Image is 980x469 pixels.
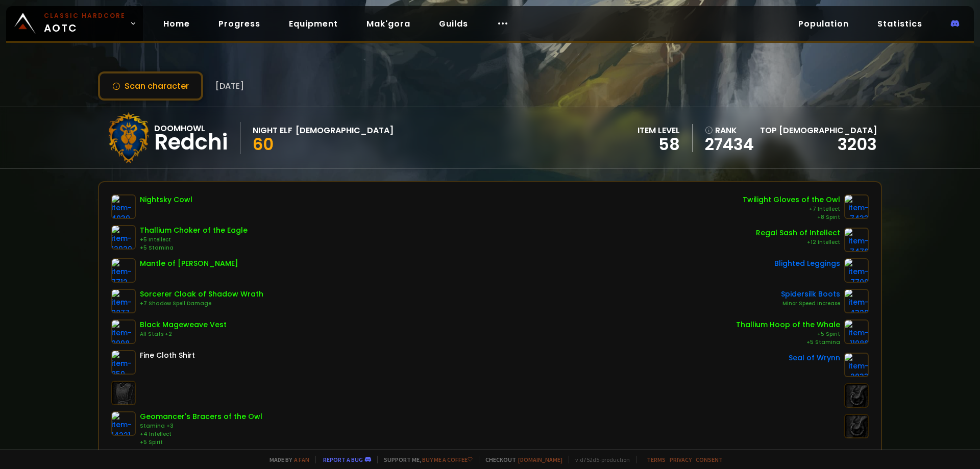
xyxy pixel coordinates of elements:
[774,258,840,269] div: Blighted Leggings
[705,137,754,152] a: 27434
[253,133,274,156] span: 60
[281,13,346,34] a: Equipment
[140,319,227,330] div: Black Mageweave Vest
[253,124,292,137] div: Night Elf
[155,13,198,34] a: Home
[696,456,723,463] a: Consent
[210,13,268,34] a: Progress
[296,124,394,137] div: [DEMOGRAPHIC_DATA]
[736,319,840,330] div: Thallium Hoop of the Whale
[869,13,930,34] a: Statistics
[705,124,754,137] div: rank
[638,137,680,152] div: 58
[844,194,869,219] img: item-7433
[140,258,238,269] div: Mantle of [PERSON_NAME]
[154,122,228,135] div: Doomhowl
[140,236,248,244] div: +5 Intellect
[638,124,680,137] div: item level
[647,456,666,463] a: Terms
[140,244,248,252] div: +5 Stamina
[140,300,263,308] div: +7 Shadow Spell Damage
[790,13,857,34] a: Population
[844,353,869,377] img: item-2933
[760,124,877,137] div: Top
[518,456,562,463] a: [DOMAIN_NAME]
[111,194,136,219] img: item-4039
[743,213,840,221] div: +8 Spirit
[743,194,840,205] div: Twilight Gloves of the Owl
[358,13,419,34] a: Mak'gora
[736,330,840,338] div: +5 Spirit
[140,438,262,447] div: +5 Spirit
[736,338,840,347] div: +5 Stamina
[44,11,126,20] small: Classic Hardcore
[670,456,692,463] a: Privacy
[154,135,228,150] div: Redchi
[140,422,262,430] div: Stamina +3
[6,6,143,41] a: Classic HardcoreAOTC
[781,289,840,300] div: Spidersilk Boots
[140,330,227,338] div: All Stats +2
[263,456,309,463] span: Made by
[140,430,262,438] div: +4 Intellect
[111,350,136,375] img: item-859
[377,456,473,463] span: Support me,
[844,228,869,252] img: item-7476
[756,238,840,246] div: +12 Intellect
[140,350,195,361] div: Fine Cloth Shirt
[140,289,263,300] div: Sorcerer Cloak of Shadow Wrath
[844,319,869,344] img: item-11986
[111,411,136,436] img: item-14221
[779,125,877,136] span: [DEMOGRAPHIC_DATA]
[215,80,244,92] span: [DATE]
[140,194,192,205] div: Nightsky Cowl
[140,225,248,236] div: Thallium Choker of the Eagle
[789,353,840,363] div: Seal of Wrynn
[756,228,840,238] div: Regal Sash of Intellect
[294,456,309,463] a: a fan
[844,289,869,313] img: item-4320
[781,300,840,308] div: Minor Speed Increase
[479,456,562,463] span: Checkout
[44,11,126,36] span: AOTC
[422,456,473,463] a: Buy me a coffee
[111,258,136,283] img: item-7712
[111,289,136,313] img: item-9877
[838,133,877,156] a: 3203
[140,411,262,422] div: Geomancer's Bracers of the Owl
[431,13,476,34] a: Guilds
[844,258,869,283] img: item-7709
[111,225,136,250] img: item-12020
[569,456,630,463] span: v. d752d5 - production
[111,319,136,344] img: item-9998
[323,456,363,463] a: Report a bug
[743,205,840,213] div: +7 Intellect
[98,71,203,101] button: Scan character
